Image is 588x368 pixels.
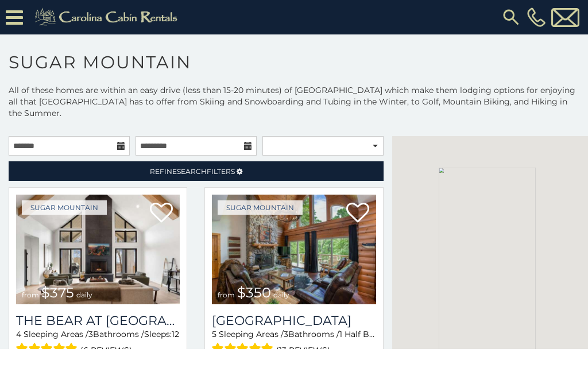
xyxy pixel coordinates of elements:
a: Sugar Mountain [22,200,107,215]
span: 3 [284,329,288,339]
span: $350 [237,284,271,301]
a: Add to favorites [150,202,173,226]
h3: Grouse Moor Lodge [212,313,376,328]
span: (13 reviews) [276,343,330,358]
a: Add to favorites [346,202,369,226]
span: Search [177,167,207,176]
a: Sugar Mountain [218,200,303,215]
span: $375 [41,284,74,301]
span: from [218,290,235,299]
div: Sleeping Areas / Bathrooms / Sleeps: [16,328,180,358]
span: from [22,290,39,299]
a: Grouse Moor Lodge from $350 daily [212,195,376,304]
a: The Bear At [GEOGRAPHIC_DATA] [16,313,180,328]
div: Sleeping Areas / Bathrooms / Sleeps: [212,328,376,358]
span: 5 [212,329,216,339]
span: 4 [16,329,21,339]
span: Refine Filters [150,167,235,176]
span: 3 [88,329,93,339]
span: (6 reviews) [80,343,132,358]
img: Grouse Moor Lodge [212,195,376,304]
a: RefineSearchFilters [9,161,384,181]
img: search-regular.svg [501,7,521,28]
span: daily [273,290,289,299]
span: 1 Half Baths / [339,329,392,339]
span: daily [76,290,92,299]
a: The Bear At Sugar Mountain from $375 daily [16,195,180,304]
img: Khaki-logo.png [29,6,187,29]
a: [GEOGRAPHIC_DATA] [212,313,376,328]
img: The Bear At Sugar Mountain [16,195,180,304]
span: 12 [172,329,179,339]
a: [PHONE_NUMBER] [524,7,548,27]
h3: The Bear At Sugar Mountain [16,313,180,328]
